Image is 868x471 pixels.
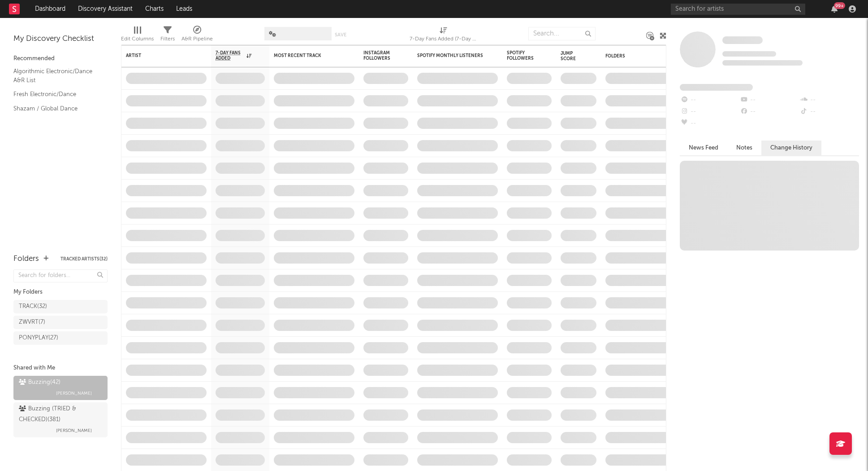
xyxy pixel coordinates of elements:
[19,333,58,343] div: PONYPLAY ( 27 )
[680,141,727,155] button: News Feed
[160,22,175,48] div: Filters
[13,89,99,99] a: Fresh Electronic/Dance
[722,36,763,45] a: Some Artist
[56,388,92,399] span: [PERSON_NAME]
[417,53,484,58] div: Spotify Monthly Listeners
[722,51,776,57] span: Tracking Since: [DATE]
[13,331,108,345] a: PONYPLAY(27)
[410,34,477,44] div: 7-Day Fans Added (7-Day Fans Added)
[363,50,395,61] div: Instagram Followers
[13,287,108,298] div: My Folders
[727,141,761,155] button: Notes
[60,257,108,261] button: Tracked Artists(32)
[831,5,838,13] button: 99+
[13,53,108,64] div: Recommended
[19,404,100,425] div: Buzzing (TRIED & CHECKED) ( 381 )
[13,269,108,282] input: Search for folders...
[19,301,47,312] div: TRACK ( 32 )
[680,94,739,106] div: --
[561,51,583,62] div: Jump Score
[335,32,346,37] button: Save
[121,34,154,44] div: Edit Columns
[680,84,753,91] span: Fans Added by Platform
[761,141,821,155] button: Change History
[274,53,341,58] div: Most Recent Track
[19,377,60,388] div: Buzzing ( 42 )
[739,106,799,118] div: --
[722,60,803,66] span: 0 fans last week
[13,363,108,374] div: Shared with Me
[121,22,154,48] div: Edit Columns
[13,316,108,329] a: ZWVRT(7)
[181,22,213,48] div: A&R Pipeline
[13,254,39,264] div: Folders
[160,34,175,44] div: Filters
[181,34,213,44] div: A&R Pipeline
[680,106,739,118] div: --
[13,66,99,85] a: Algorithmic Electronic/Dance A&R List
[605,53,673,59] div: Folders
[507,50,538,61] div: Spotify Followers
[13,104,99,114] a: Shazam / Global Dance
[56,425,92,436] span: [PERSON_NAME]
[680,118,739,129] div: --
[722,36,763,44] span: Some Artist
[13,376,108,400] a: Buzzing(42)[PERSON_NAME]
[410,22,477,48] div: 7-Day Fans Added (7-Day Fans Added)
[834,2,845,9] div: 99 +
[126,53,193,58] div: Artist
[799,94,859,106] div: --
[799,106,859,118] div: --
[739,94,799,106] div: --
[19,317,45,328] div: ZWVRT ( 7 )
[528,27,596,40] input: Search...
[671,4,805,15] input: Search for artists
[13,402,108,437] a: Buzzing (TRIED & CHECKED)(381)[PERSON_NAME]
[13,300,108,313] a: TRACK(32)
[13,34,108,44] div: My Discovery Checklist
[216,50,244,61] span: 7-Day Fans Added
